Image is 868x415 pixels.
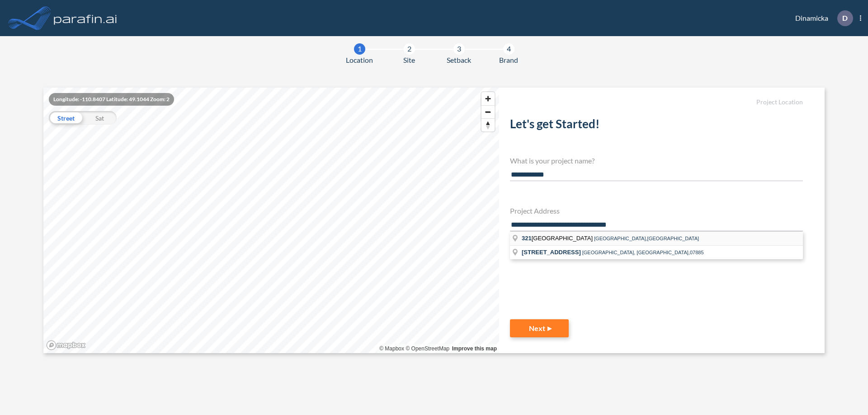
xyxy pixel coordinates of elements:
div: Longitude: -110.8407 Latitude: 49.1044 Zoom: 2 [49,93,174,106]
h5: Project Location [510,98,803,106]
h2: Let's get Started! [510,117,803,135]
span: [GEOGRAPHIC_DATA], [GEOGRAPHIC_DATA],07885 [582,250,704,255]
a: OpenStreetMap [406,345,449,352]
div: Street [49,111,83,125]
a: Mapbox [379,345,404,352]
canvas: Map [43,88,499,353]
span: Zoom out [481,106,495,118]
span: 321 [522,235,532,242]
img: logo [52,9,119,27]
a: Mapbox homepage [46,340,86,350]
button: Zoom in [481,92,495,105]
span: [GEOGRAPHIC_DATA],[GEOGRAPHIC_DATA] [594,236,699,241]
div: 3 [453,43,465,55]
button: Next [510,319,569,337]
div: Dinamicka [782,10,861,26]
span: Brand [499,55,518,65]
span: [STREET_ADDRESS] [522,249,581,256]
span: Location [346,55,373,65]
div: 1 [354,43,365,55]
span: [GEOGRAPHIC_DATA] [522,235,594,242]
button: Zoom out [481,105,495,118]
a: Improve this map [452,345,497,352]
h4: Project Address [510,206,803,215]
span: Site [403,55,415,65]
div: Sat [83,111,117,125]
h4: What is your project name? [510,156,803,165]
button: Reset bearing to north [481,118,495,131]
div: 2 [404,43,415,55]
div: 4 [503,43,514,55]
p: D [842,14,848,22]
span: Setback [447,55,471,65]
